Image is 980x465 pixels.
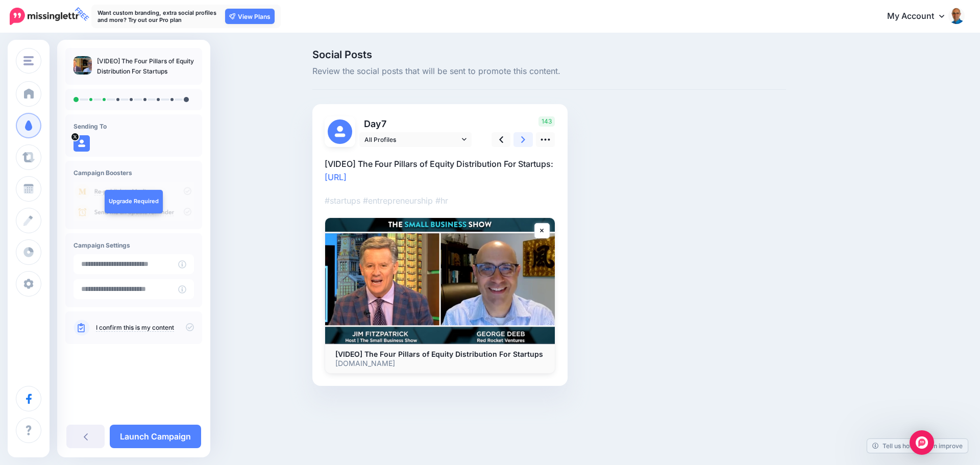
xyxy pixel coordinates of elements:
img: fafc98ea08228fb378efe56c996c3b14_thumb.jpg [73,56,92,75]
h4: Campaign Boosters [73,169,194,177]
a: FREE [10,5,79,28]
a: I confirm this is my content [96,324,174,332]
b: [VIDEO] The Four Pillars of Equity Distribution For Startups [335,350,543,358]
span: 143 [538,116,555,127]
img: menu.png [23,56,34,65]
img: user_default_image.png [73,135,90,152]
p: Want custom branding, extra social profiles and more? Try out our Pro plan [97,9,220,23]
p: Day [359,116,473,131]
h4: Campaign Settings [73,241,194,249]
p: [VIDEO] The Four Pillars of Equity Distribution For Startups: [325,157,555,184]
img: [VIDEO] The Four Pillars of Equity Distribution For Startups [325,218,555,344]
a: Upgrade Required [105,190,163,213]
h4: Sending To [73,123,194,130]
span: FREE [71,4,92,25]
a: [URL] [325,172,347,182]
a: View Plans [225,9,275,24]
p: [VIDEO] The Four Pillars of Equity Distribution For Startups [97,56,194,77]
span: Social Posts [312,50,786,60]
img: campaign_review_boosters.png [73,182,194,221]
a: Tell us how we can improve [867,439,968,453]
span: All Profiles [364,134,459,145]
a: All Profiles [359,132,472,147]
a: My Account [877,4,965,29]
div: Open Intercom Messenger [910,430,934,455]
span: 7 [381,118,386,129]
img: user_default_image.png [328,119,352,144]
p: [DOMAIN_NAME] [335,359,545,368]
p: #startups #entrepreneurship #hr [325,194,555,207]
img: Missinglettr [10,8,79,25]
span: Review the social posts that will be sent to promote this content. [312,65,786,78]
